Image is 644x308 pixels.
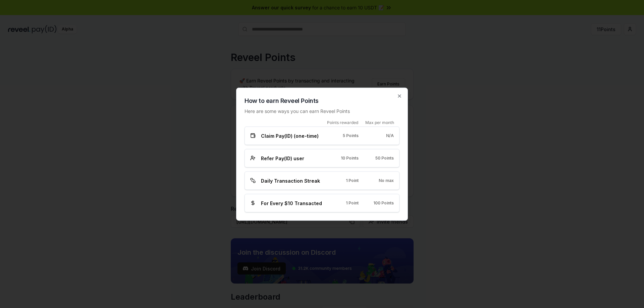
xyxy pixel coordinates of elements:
[375,156,394,161] span: 50 Points
[261,199,322,206] span: For Every $10 Transacted
[261,177,320,184] span: Daily Transaction Streak
[346,200,359,206] span: 1 Point
[261,132,319,139] span: Claim Pay(ID) (one-time)
[327,120,358,125] span: Points rewarded
[346,178,359,183] span: 1 Point
[343,133,359,138] span: 5 Points
[379,178,394,183] span: No max
[245,96,399,105] h2: How to earn Reveel Points
[365,120,394,125] span: Max per month
[341,156,359,161] span: 10 Points
[245,107,399,114] p: Here are some ways you can earn Reveel Points
[386,133,394,138] span: N/A
[373,200,394,206] span: 100 Points
[261,155,304,162] span: Refer Pay(ID) user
